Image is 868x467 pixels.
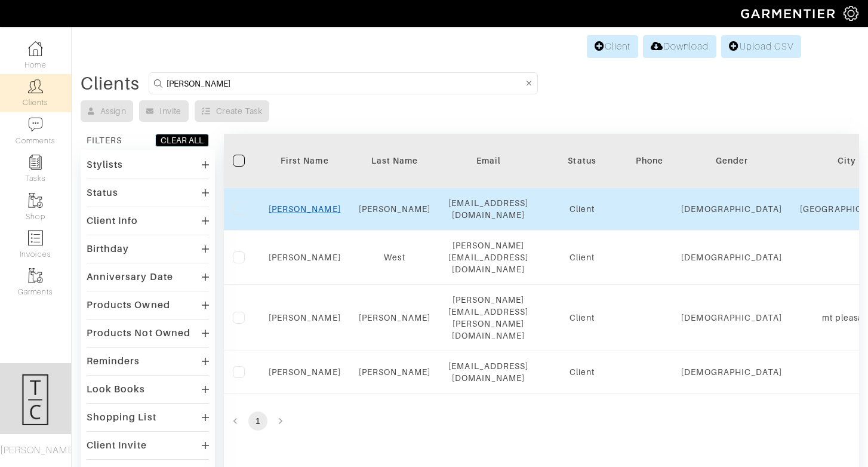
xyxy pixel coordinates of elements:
div: [PERSON_NAME][EMAIL_ADDRESS][PERSON_NAME][DOMAIN_NAME] [448,294,528,342]
div: Status [546,155,618,167]
div: [DEMOGRAPHIC_DATA] [681,251,782,263]
div: Products Owned [87,299,170,311]
th: Toggle SortBy [537,134,627,188]
div: Stylists [87,159,123,171]
img: orders-icon-0abe47150d42831381b5fb84f609e132dff9fe21cb692f30cb5eec754e2cba89.png [28,231,43,245]
nav: pagination navigation [224,411,859,431]
div: [PERSON_NAME][EMAIL_ADDRESS][DOMAIN_NAME] [448,239,528,275]
a: [PERSON_NAME] [359,313,431,322]
div: Client [546,366,618,378]
div: [EMAIL_ADDRESS][DOMAIN_NAME] [448,197,528,221]
th: Toggle SortBy [260,134,350,188]
div: Gender [681,155,782,167]
div: Phone [636,155,663,167]
div: CLEAR ALL [161,134,204,146]
a: Upload CSV [721,35,801,58]
div: Last Name [359,155,431,167]
div: Products Not Owned [87,327,190,339]
a: Download [643,35,716,58]
th: Toggle SortBy [350,134,440,188]
div: Client [546,251,618,263]
button: CLEAR ALL [155,134,209,147]
a: [PERSON_NAME] [269,253,341,262]
a: [PERSON_NAME] [269,367,341,377]
div: Birthday [87,243,129,255]
div: [DEMOGRAPHIC_DATA] [681,203,782,215]
input: Search by name, email, phone, city, or state [167,76,524,91]
div: Anniversary Date [87,271,173,283]
img: comment-icon-a0a6a9ef722e966f86d9cbdc48e553b5cf19dbc54f86b18d962a5391bc8f6eb6.png [28,117,43,132]
a: [PERSON_NAME] [359,367,431,377]
a: [PERSON_NAME] [269,204,341,214]
a: [PERSON_NAME] [269,313,341,322]
div: Reminders [87,355,140,367]
div: Email [448,155,528,167]
th: Toggle SortBy [672,134,791,188]
img: garmentier-logo-header-white-b43fb05a5012e4ada735d5af1a66efaba907eab6374d6393d1fbf88cb4ef424d.png [735,3,844,24]
a: Client [587,35,638,58]
div: Status [87,187,118,199]
div: Look Books [87,383,146,395]
div: FILTERS [87,134,122,146]
div: Shopping List [87,411,156,423]
div: [DEMOGRAPHIC_DATA] [681,312,782,324]
img: reminder-icon-8004d30b9f0a5d33ae49ab947aed9ed385cf756f9e5892f1edd6e32f2345188e.png [28,155,43,170]
div: Client [546,203,618,215]
img: clients-icon-6bae9207a08558b7cb47a8932f037763ab4055f8c8b6bfacd5dc20c3e0201464.png [28,79,43,94]
div: Client Info [87,215,138,227]
div: Clients [81,78,140,90]
div: [DEMOGRAPHIC_DATA] [681,366,782,378]
img: gear-icon-white-bd11855cb880d31180b6d7d6211b90ccbf57a29d726f0c71d8c61bd08dd39cc2.png [844,6,858,21]
div: First Name [269,155,341,167]
img: dashboard-icon-dbcd8f5a0b271acd01030246c82b418ddd0df26cd7fceb0bd07c9910d44c42f6.png [28,41,43,56]
div: Client Invite [87,440,147,451]
div: [EMAIL_ADDRESS][DOMAIN_NAME] [448,360,528,384]
img: garments-icon-b7da505a4dc4fd61783c78ac3ca0ef83fa9d6f193b1c9dc38574b1d14d53ca28.png [28,193,43,208]
a: [PERSON_NAME] [359,204,431,214]
div: Client [546,312,618,324]
a: West [384,253,405,262]
img: garments-icon-b7da505a4dc4fd61783c78ac3ca0ef83fa9d6f193b1c9dc38574b1d14d53ca28.png [28,268,43,283]
button: page 1 [248,411,267,431]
